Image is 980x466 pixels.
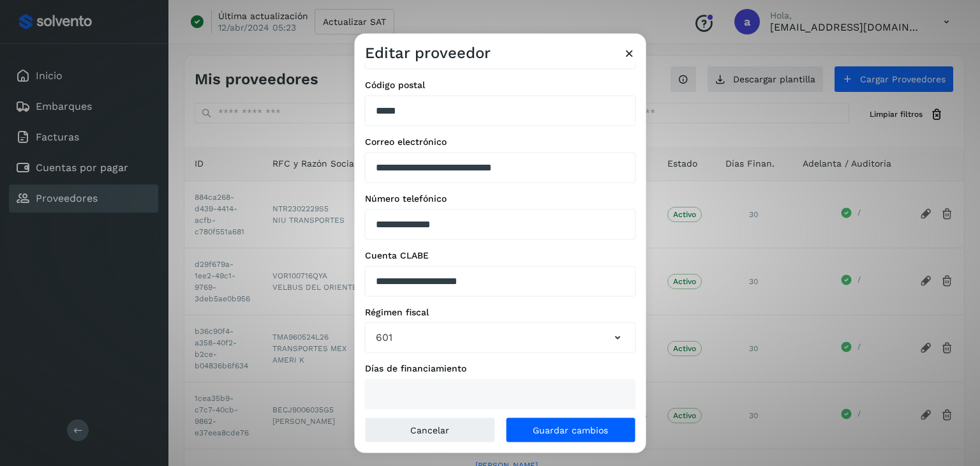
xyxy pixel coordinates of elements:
label: Correo electrónico [365,137,636,147]
label: Número telefónico [365,193,636,204]
h3: Editar proveedor [365,44,491,63]
span: 601 [376,330,392,345]
button: Guardar cambios [505,417,636,443]
label: Código postal [365,80,636,91]
button: Cancelar [365,417,496,443]
label: Días de financiamiento [365,363,636,374]
label: Cuenta CLABE [365,250,636,260]
label: Régimen fiscal [365,306,636,317]
span: Cancelar [410,426,449,435]
span: Guardar cambios [533,426,608,435]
